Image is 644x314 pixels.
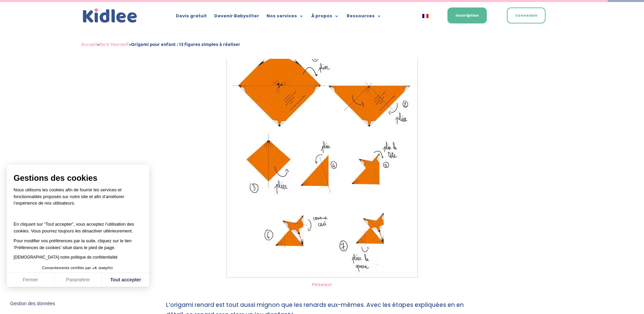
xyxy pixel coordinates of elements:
a: Devis gratuit [176,14,207,21]
a: Accueil [81,40,97,49]
a: À propos [311,14,339,21]
a: Do It Yourself [99,40,129,49]
p: Nous utilisons les cookies afin de fournir les services et fonctionnalités proposés sur notre sit... [14,187,143,211]
strong: Origami pour enfant : 13 figures simples à réaliser [131,40,240,49]
button: Fermer [7,273,54,287]
a: Devenir Babysitter [214,14,259,21]
span: » » [81,40,240,49]
p: En cliquant sur ”Tout accepter”, vous acceptez l’utilisation des cookies. Vous pourrez toujours l... [14,214,143,234]
img: Français [422,14,428,18]
span: Gestions des cookies [14,173,143,183]
img: logo_kidlee_bleu [81,7,139,25]
a: Ressources [347,14,382,21]
img: étapes de réalisation du Renard [226,32,418,278]
span: Gestion des données [10,301,55,307]
button: Consentements certifiés par [39,264,117,273]
a: Inscription [447,7,487,23]
a: Connexion [507,7,546,23]
svg: Axeptio [92,258,113,278]
button: Tout accepter [102,273,149,287]
a: Pinterest [312,281,332,288]
a: Nos services [266,14,304,21]
span: Consentements certifiés par [42,266,91,270]
button: Paramétrer [54,273,102,287]
button: Fermer le widget sans consentement [6,297,59,311]
a: Kidlee Logo [81,7,139,25]
p: Pour modifier vos préférences par la suite, cliquez sur le lien 'Préférences de cookies' situé da... [14,238,143,251]
a: [DEMOGRAPHIC_DATA] notre politique de confidentialité [14,255,117,260]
